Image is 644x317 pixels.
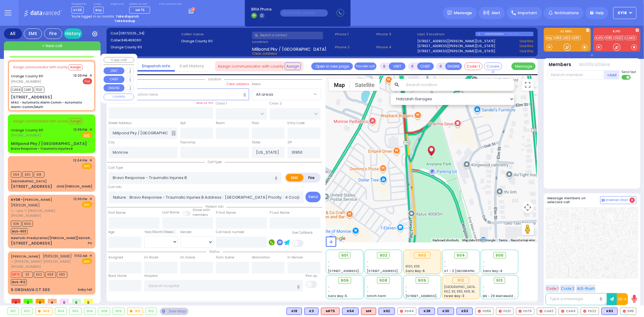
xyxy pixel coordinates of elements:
span: You're logged in as monitor. [72,14,115,19]
span: Location [205,77,224,82]
span: 909 [418,277,426,283]
span: ✕ [89,253,92,258]
a: CAR2 [625,36,636,40]
img: message.svg [447,11,452,15]
a: Use this [520,43,533,49]
span: Smith Farm [367,294,386,298]
label: Medic on call [129,2,152,6]
a: Orange County 911 [11,74,43,78]
span: Help [596,10,604,16]
span: [STREET_ADDRESS][PERSON_NAME] [367,269,424,273]
span: Status [206,249,223,254]
label: On Scene [180,255,195,260]
label: Pick up [306,274,317,278]
span: Clear address [252,51,277,56]
label: From Scene [216,255,234,260]
span: Alert [492,10,500,16]
span: [STREET_ADDRESS][PERSON_NAME] [328,269,385,273]
div: 901 [8,308,18,315]
span: Other building occupants [171,131,176,136]
div: K30 [437,308,454,315]
span: 12:00 PM [74,197,88,201]
h5: Message members on selected call [548,196,600,204]
div: NewYork-Presbyterian/[PERSON_NAME][GEOGRAPHIC_DATA] [11,236,92,240]
button: +Add [604,70,620,79]
div: BLS [437,308,454,315]
input: (000)000-00000 [280,9,328,17]
label: Fire [303,174,320,181]
span: BUS-912 [11,279,27,285]
button: Code-1 [464,62,482,70]
a: FD22 [614,36,625,40]
div: FD44 [397,308,416,315]
span: All areas [252,88,321,100]
span: CAR4 [11,87,21,93]
label: Orange County 911 [181,39,250,44]
span: Westchester Medical Center-Woods Road [444,285,535,289]
div: K62 [379,308,395,315]
a: Call History [175,63,209,69]
span: 12:20 PM [74,73,88,78]
span: Send text [622,70,636,74]
label: Night unit [111,2,124,6]
span: K100 [22,221,33,227]
span: - [483,260,485,264]
button: 10-4 [617,293,628,305]
div: 904 [55,308,67,315]
span: BG - 29 Merriewold S. [483,294,517,298]
label: ZIP [287,140,292,145]
div: [STREET_ADDRESS] [11,94,52,100]
label: Entry Code [287,121,305,126]
span: Assign communicator with county [13,119,68,123]
div: EMS [24,28,42,39]
label: Lines [94,2,104,6]
span: - [483,285,485,289]
span: Important [518,10,537,16]
div: CAR2 [537,308,556,315]
span: 901 [341,252,348,258]
span: 4 [48,299,57,303]
span: Notifications [555,10,579,16]
label: Back Home [109,274,127,278]
button: CHIEF [417,62,434,70]
span: - [444,264,446,269]
img: Google [327,235,347,242]
label: Room [216,121,225,126]
img: red-radio-icon.svg [519,310,522,313]
span: 11:52 AM [75,254,88,258]
img: red-radio-icon.svg [561,310,564,313]
span: - [328,285,330,289]
div: 595 [620,308,636,315]
a: [STREET_ADDRESS][PERSON_NAME][US_STATE] [418,43,495,49]
span: Phone 1 [335,32,374,37]
a: bay [545,36,554,40]
div: ALS [321,308,340,315]
span: Sanz Bay-4 [483,269,503,273]
a: Open in new page [311,62,353,70]
label: In Service [287,255,303,260]
label: Hospital [144,274,158,278]
button: Transfer call [354,62,376,70]
img: red-radio-icon.svg [499,310,502,313]
input: Search location here [109,88,249,100]
button: Notifications [579,61,610,68]
div: 908 [98,308,110,315]
button: Show street map [329,79,350,91]
label: Areas [252,82,261,87]
label: Dispatcher [72,2,87,6]
div: BLS [419,308,435,315]
div: 902 [21,308,33,315]
span: 2 [24,299,33,303]
span: K68 [45,272,56,278]
label: P Last Name [270,210,290,215]
div: BLS [304,308,319,315]
span: [PHONE_NUMBER] [11,213,41,218]
span: [08172025_34] [119,31,144,36]
span: K38 [11,221,21,227]
img: comment-alt.png [602,199,605,202]
span: Phone 3 [376,32,415,37]
label: Call Type [109,165,123,170]
span: Sanz Bay-6 [405,269,425,273]
a: [STREET_ADDRESS][PERSON_NAME][US_STATE] [418,49,495,54]
span: KY38 - [11,197,23,202]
